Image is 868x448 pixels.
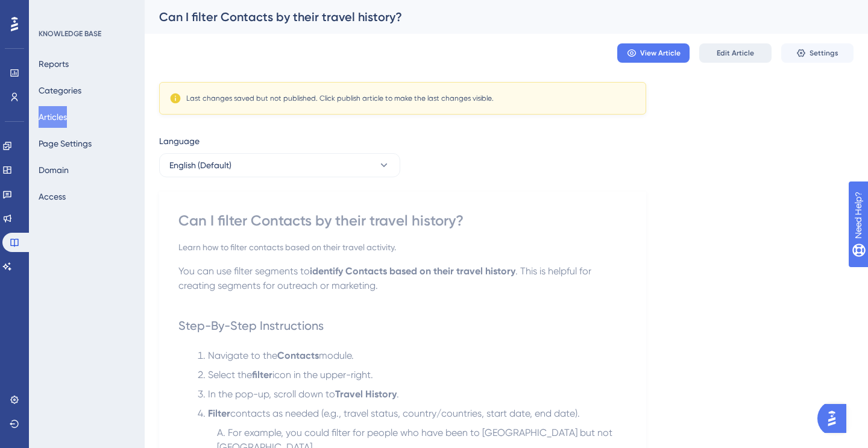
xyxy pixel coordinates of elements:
span: . [397,388,399,400]
strong: Contacts [277,350,319,361]
div: Learn how to filter contacts based on their travel activity. [178,240,627,254]
button: Access [39,186,66,207]
div: Last changes saved but not published. Click publish article to make the last changes visible. [186,93,494,103]
span: module. [319,350,354,361]
button: Page Settings [39,133,92,154]
button: English (Default) [159,153,400,177]
span: contacts as needed (e.g., travel status, country/countries, start date, end date). [230,408,580,419]
strong: identify Contacts based on their travel history [310,265,515,277]
strong: Filter [208,408,230,419]
span: Navigate to the [208,350,277,361]
span: English (Default) [169,158,231,172]
span: Step-By-Step Instructions [178,318,324,333]
button: Settings [781,43,854,63]
strong: Travel History [335,388,397,400]
span: View Article [640,48,681,58]
span: Edit Article [717,48,754,58]
div: KNOWLEDGE BASE [39,29,101,39]
button: Articles [39,106,67,128]
button: Domain [39,159,69,181]
iframe: UserGuiding AI Assistant Launcher [817,400,854,437]
button: Edit Article [699,43,772,63]
span: Settings [810,48,838,58]
span: Language [159,134,200,148]
span: Need Help? [28,3,75,17]
span: You can use filter segments to [178,265,310,277]
span: Select the [208,369,252,380]
strong: filter [252,369,272,380]
span: icon in the upper-right. [272,369,373,380]
div: Can I filter Contacts by their travel history? [178,211,627,230]
button: View Article [617,43,690,63]
div: Can I filter Contacts by their travel history? [159,8,823,25]
button: Reports [39,53,69,75]
button: Categories [39,80,81,101]
span: In the pop-up, scroll down to [208,388,335,400]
